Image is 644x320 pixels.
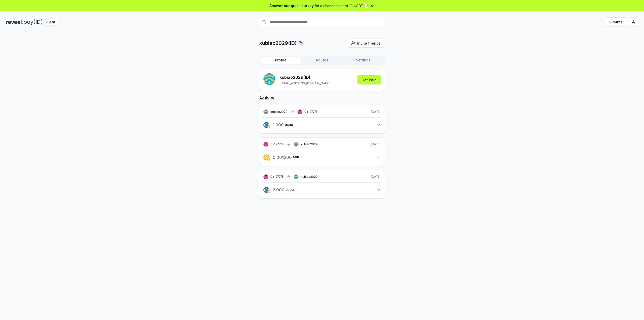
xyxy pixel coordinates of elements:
[371,110,381,114] span: [DATE]
[263,121,381,129] button: 1.000USDC
[6,19,23,25] img: reveel_dark
[279,74,331,80] p: xubiao2029 (ID)
[304,110,317,114] span: 0x1277f8
[279,81,331,85] p: [EMAIL_ADDRESS][DOMAIN_NAME]
[270,110,287,114] span: xubiao2029
[259,40,297,47] p: xubiao2029(ID)
[286,188,294,191] span: USDC
[357,41,381,46] span: Invite friends
[357,75,381,84] button: Get Paid
[371,175,381,179] span: [DATE]
[260,57,301,64] button: Profile
[267,125,270,128] img: logo.png
[301,142,317,146] span: xubiao2029
[285,123,293,126] span: USDC
[263,187,269,193] img: logo.png
[267,158,270,161] img: logo.png
[270,142,284,146] span: 0x1277f8
[269,3,314,8] span: Answer our quick survey
[605,17,627,26] button: 0Points
[315,3,369,8] span: for a chance to earn 10 USDT 📝
[267,190,270,193] img: logo.png
[259,95,385,101] h2: Activity
[301,175,317,179] span: xubiao2029
[263,154,269,160] img: logo.png
[263,186,381,194] button: 2.000USDC
[347,39,385,48] button: Invite friends
[24,19,43,25] img: pay_id
[263,122,269,128] img: logo.png
[270,175,284,179] span: 0x1277f8
[371,142,381,146] span: [DATE]
[301,57,343,64] button: Routes
[343,57,384,64] button: Settings
[263,153,381,162] button: 0.001200BNB
[44,19,58,25] div: Alpha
